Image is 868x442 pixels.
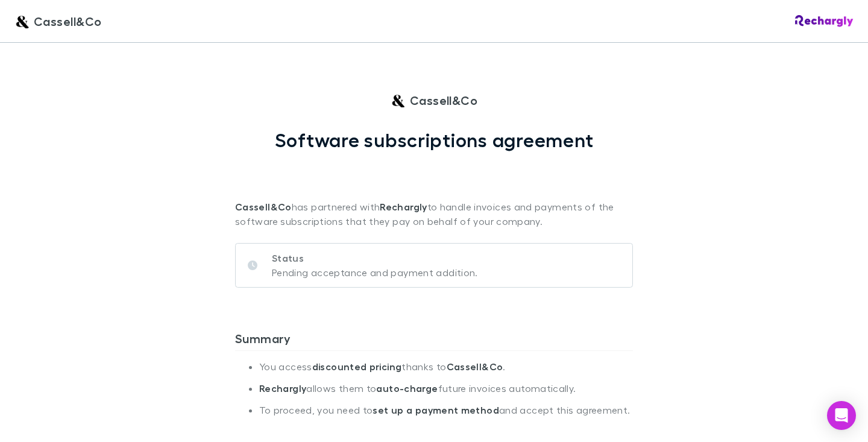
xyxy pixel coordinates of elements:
[795,15,854,27] img: Rechargly Logo
[312,361,402,373] strong: discounted pricing
[391,93,405,107] img: Cassell&Co's Logo
[34,12,102,30] span: Cassell&Co
[14,14,29,28] img: Cassell&Co's Logo
[410,91,478,109] span: Cassell&Co
[827,401,856,430] div: Open Intercom Messenger
[259,404,633,426] li: To proceed, you need to and accept this agreement.
[272,265,478,280] p: Pending acceptance and payment addition.
[447,361,503,373] strong: Cassell&Co
[259,361,633,382] li: You access thanks to .
[380,201,427,213] strong: Rechargly
[275,128,594,151] h1: Software subscriptions agreement
[259,382,633,404] li: allows them to future invoices automatically.
[235,201,292,213] strong: Cassell&Co
[376,382,438,394] strong: auto-charge
[373,404,498,416] strong: set up a payment method
[235,151,633,229] p: has partnered with to handle invoices and payments of the software subscriptions that they pay on...
[259,382,306,394] strong: Rechargly
[235,331,633,350] h3: Summary
[272,251,478,265] p: Status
